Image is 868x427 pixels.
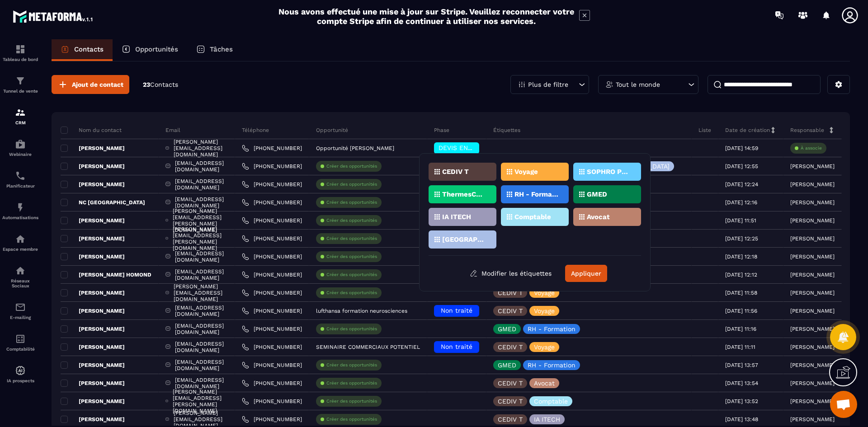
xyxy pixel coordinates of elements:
[514,169,538,175] p: Voyage
[493,127,520,134] p: Étiquettes
[143,80,178,89] p: 23
[316,127,348,134] p: Opportunité
[61,163,125,170] p: [PERSON_NAME]
[15,107,26,118] img: formation
[790,308,835,314] p: [PERSON_NAME]
[2,183,38,188] p: Planificateur
[790,217,835,224] p: [PERSON_NAME]
[790,290,835,296] p: [PERSON_NAME]
[587,191,607,197] p: GMED
[790,127,824,134] p: Responsable
[165,127,180,134] p: Email
[242,398,302,405] a: [PHONE_NUMBER]
[61,235,125,242] p: [PERSON_NAME]
[790,344,835,350] p: [PERSON_NAME]
[616,81,660,88] p: Tout le monde
[498,416,523,422] p: CEDIV T
[2,57,38,62] p: Tableau de bord
[15,170,26,181] img: scheduler
[326,380,377,386] p: Créer des opportunités
[61,253,125,260] p: [PERSON_NAME]
[2,69,38,100] a: formationformationTunnel de vente
[74,45,104,53] p: Contacts
[242,253,302,260] a: [PHONE_NUMBER]
[725,199,757,206] p: [DATE] 12:16
[790,181,835,188] p: [PERSON_NAME]
[2,100,38,132] a: formationformationCRM
[498,398,523,404] p: CEDIV T
[113,39,187,61] a: Opportunités
[242,271,302,278] a: [PHONE_NUMBER]
[725,272,757,278] p: [DATE] 12:12
[326,235,377,242] p: Créer des opportunités
[725,362,758,368] p: [DATE] 13:57
[2,247,38,252] p: Espace membre
[61,325,125,333] p: [PERSON_NAME]
[441,343,472,350] span: Non traité
[242,181,302,188] a: [PHONE_NUMBER]
[2,120,38,125] p: CRM
[61,289,125,296] p: [PERSON_NAME]
[725,308,757,314] p: [DATE] 11:56
[2,89,38,94] p: Tunnel de vente
[725,326,756,332] p: [DATE] 11:16
[725,398,758,404] p: [DATE] 13:52
[534,416,560,422] p: IA ITECH
[187,39,242,61] a: Tâches
[210,45,233,53] p: Tâches
[52,39,113,61] a: Contacts
[242,325,302,333] a: [PHONE_NUMBER]
[2,152,38,157] p: Webinaire
[2,215,38,220] p: Automatisations
[15,44,26,55] img: formation
[13,8,94,24] img: logo
[441,307,472,314] span: Non traité
[528,326,576,332] p: RH - Formation
[442,169,469,175] p: CEDIV T
[61,361,125,369] p: [PERSON_NAME]
[150,81,178,88] span: Contacts
[242,199,302,206] a: [PHONE_NUMBER]
[528,362,576,368] p: RH - Formation
[15,265,26,276] img: social-network
[2,227,38,258] a: automationsautomationsEspace membre
[326,272,377,278] p: Créer des opportunités
[242,235,302,242] a: [PHONE_NUMBER]
[61,343,125,351] p: [PERSON_NAME]
[52,75,129,94] button: Ajout de contact
[242,361,302,369] a: [PHONE_NUMBER]
[528,81,568,88] p: Plus de filtre
[15,139,26,150] img: automations
[442,214,471,220] p: IA ITECH
[534,380,555,386] p: Avocat
[135,45,178,53] p: Opportunités
[587,214,610,220] p: Avocat
[242,343,302,351] a: [PHONE_NUMBER]
[725,416,758,422] p: [DATE] 13:48
[534,290,555,296] p: Voyage
[498,290,523,296] p: CEDIV T
[2,37,38,69] a: formationformationTableau de bord
[316,308,407,314] p: lufthansa formation neurosciences
[790,272,835,278] p: [PERSON_NAME]
[534,344,555,350] p: Voyage
[790,235,835,242] p: [PERSON_NAME]
[725,290,757,296] p: [DATE] 11:58
[15,202,26,213] img: automations
[790,362,835,368] p: [PERSON_NAME]
[15,333,26,344] img: accountant
[790,398,835,404] p: [PERSON_NAME]
[790,326,835,332] p: [PERSON_NAME]
[725,145,758,151] p: [DATE] 14:59
[2,315,38,320] p: E-mailing
[725,380,758,386] p: [DATE] 13:54
[61,181,125,188] p: [PERSON_NAME]
[326,217,377,224] p: Créer des opportunités
[326,199,377,206] p: Créer des opportunités
[442,236,486,243] p: [GEOGRAPHIC_DATA]
[442,191,486,197] p: ThermesCures
[830,391,857,418] a: Ouvrir le chat
[61,145,125,152] p: [PERSON_NAME]
[326,416,377,422] p: Créer des opportunités
[2,295,38,327] a: emailemailE-mailing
